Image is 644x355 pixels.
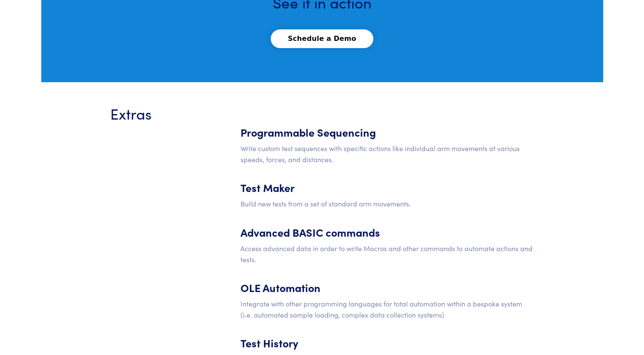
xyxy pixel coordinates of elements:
button: Schedule a Demo [271,29,373,48]
p: Write custom test sequences with specific actions like individual arm movements at various speeds... [240,143,534,165]
h5: Test History [240,327,534,350]
h5: OLE Automation [240,272,534,295]
p: Integrate with other programming languages for total automation within a bespoke system (i.e. aut... [240,298,534,320]
h5: Test Maker [240,172,534,195]
p: Build new tests from a set of standard arm movements. [240,198,534,209]
h5: Programmable Sequencing [240,116,534,140]
p: Access advanced data in order to write Macros and other commands to automate actions and tests. [240,243,534,265]
h3: Extras [110,103,230,123]
h5: Advanced BASIC commands [240,216,534,240]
